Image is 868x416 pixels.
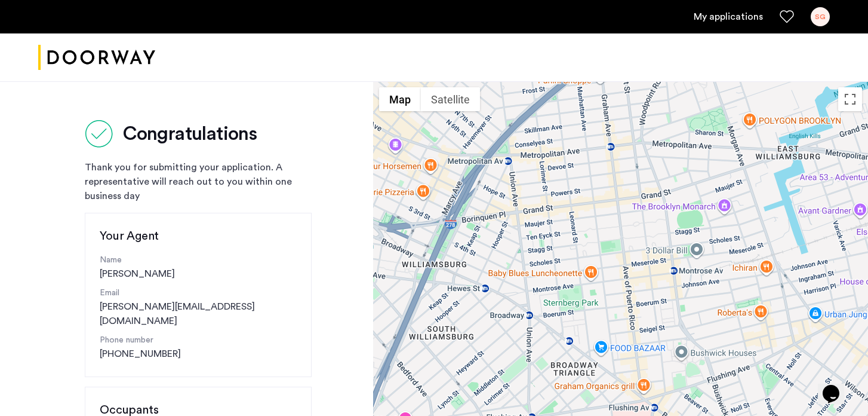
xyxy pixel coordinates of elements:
div: Thank you for submitting your application. A representative will reach out to you within one busi... [85,160,312,203]
a: My application [694,10,763,24]
a: Favorites [780,10,794,24]
div: [PERSON_NAME] [100,254,297,281]
a: [PERSON_NAME][EMAIL_ADDRESS][DOMAIN_NAME] [100,299,297,328]
p: Email [100,287,297,299]
p: Phone number [100,334,297,347]
a: [PHONE_NUMBER] [100,347,181,361]
iframe: chat widget [818,368,856,404]
button: Show satellite imagery [421,87,480,111]
img: logo [38,35,155,80]
button: Toggle fullscreen view [838,87,862,111]
a: Cazamio logo [38,35,155,80]
h2: Congratulations [123,122,257,146]
div: SG [811,7,830,26]
h3: Your Agent [100,228,297,244]
button: Show street map [379,87,421,111]
p: Name [100,254,297,267]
